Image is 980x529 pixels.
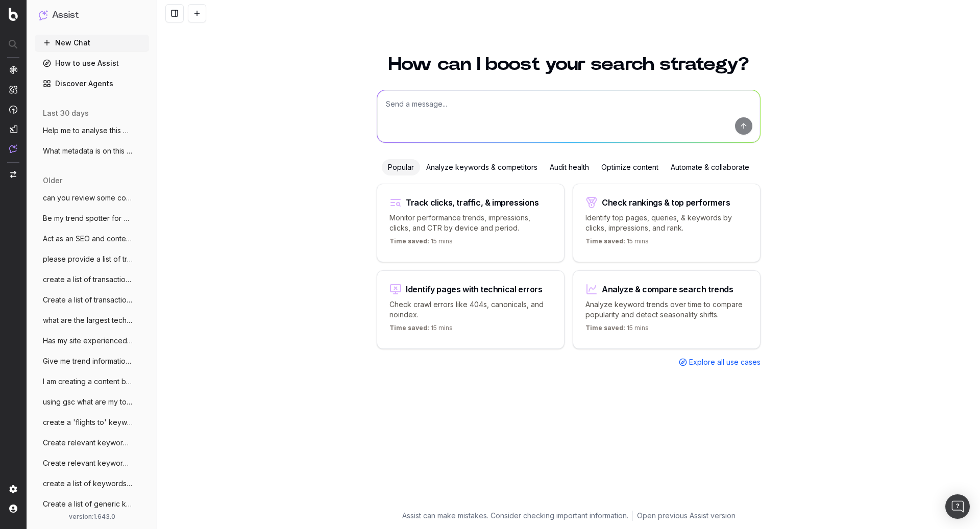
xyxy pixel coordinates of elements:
span: please provide a list of transactional k [43,254,133,264]
span: Time saved: [389,324,429,332]
button: create a 'flights to' keyword list and o [35,414,149,431]
button: create a list of transactional keywords [35,271,149,288]
img: Switch project [10,171,16,178]
button: Assist [39,8,145,22]
p: Analyze keyword trends over time to compare popularity and detect seasonality shifts. [585,299,748,320]
span: can you review some content on this page [43,193,133,203]
span: older [43,175,62,186]
span: Create a list of generic keywords releva [43,499,133,509]
button: Create a list of transactional keywords [35,292,149,308]
span: using gsc what are my top performing key [43,397,133,407]
span: What metadata is on this page? [URL] [43,146,133,156]
img: Analytics [9,66,17,74]
a: How to use Assist [35,55,149,71]
button: Be my trend spotter for UHND (a notre da [35,210,149,226]
p: Monitor performance trends, impressions, clicks, and CTR by device and period. [389,213,552,233]
p: Identify top pages, queries, & keywords by clicks, impressions, and rank. [585,213,748,233]
button: Create relevant keywords around flights [35,455,149,471]
p: 15 mins [585,237,649,249]
span: Has my site experienced a performance dr [43,336,133,346]
p: Assist can make mistakes. Consider checking important information. [402,511,628,521]
span: Time saved: [585,324,625,332]
div: Analyze keywords & competitors [420,159,544,175]
button: Give me trend information for [DOMAIN_NAME] [35,353,149,369]
div: Identify pages with technical errors [406,285,543,293]
span: Help me to analyse this page on the plus [43,125,133,136]
span: Create a list of transactional keywords [43,295,133,305]
div: Optimize content [595,159,665,175]
div: Analyze & compare search trends [602,285,733,293]
button: Create a list of generic keywords releva [35,496,149,512]
span: what are the largest technical challenge [43,315,133,325]
p: Check crawl errors like 404s, canonicals, and noindex. [389,299,552,320]
button: create a list of keywords for [PERSON_NAME][DOMAIN_NAME] [35,475,149,492]
span: Create relevant keywords around flights [43,438,133,448]
p: 15 mins [389,324,453,336]
span: Explore all use cases [689,357,761,367]
div: Popular [382,159,420,175]
span: Give me trend information for [DOMAIN_NAME] [43,356,133,366]
a: Open previous Assist version [637,511,736,521]
img: Studio [9,125,17,133]
button: using gsc what are my top performing key [35,394,149,410]
img: My account [9,505,17,513]
div: Audit health [544,159,595,175]
button: What metadata is on this page? [URL] [35,143,149,159]
button: Has my site experienced a performance dr [35,333,149,349]
div: Track clicks, traffic, & impressions [406,198,539,207]
p: 15 mins [389,237,453,249]
button: please provide a list of transactional k [35,251,149,267]
button: Help me to analyse this page on the plus [35,122,149,139]
p: 15 mins [585,324,649,336]
div: Automate & collaborate [665,159,755,175]
button: can you review some content on this page [35,190,149,206]
span: Time saved: [389,237,429,245]
span: create a list of transactional keywords [43,274,133,285]
img: Assist [9,144,17,153]
h1: Assist [52,8,79,22]
span: create a list of keywords for [PERSON_NAME][DOMAIN_NAME] [43,478,133,489]
span: Create relevant keywords around flights [43,458,133,468]
img: Setting [9,485,17,493]
img: Intelligence [9,85,17,94]
div: Check rankings & top performers [602,198,730,207]
a: Explore all use cases [679,357,761,367]
button: I am creating a content brief for holida [35,373,149,390]
span: last 30 days [43,108,89,118]
span: create a 'flights to' keyword list and o [43,417,133,427]
button: what are the largest technical challenge [35,312,149,329]
span: Time saved: [585,237,625,245]
span: I am creating a content brief for holida [43,376,133,387]
button: New Chat [35,35,149,51]
h1: How can I boost your search strategy? [377,55,761,73]
img: Botify logo [9,8,18,21]
a: Discover Agents [35,75,149,92]
button: Create relevant keywords around flights [35,435,149,451]
img: Activation [9,105,17,114]
span: Be my trend spotter for UHND (a notre da [43,213,133,223]
div: version: 1.643.0 [39,513,145,521]
button: Act as an SEO and content expert. This a [35,231,149,247]
img: Assist [39,10,48,20]
div: Open Intercom Messenger [945,494,970,519]
span: Act as an SEO and content expert. This a [43,234,133,244]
